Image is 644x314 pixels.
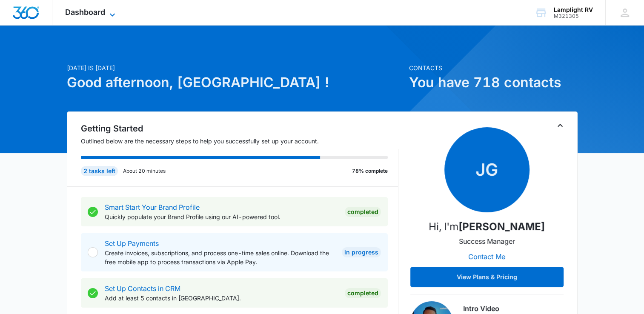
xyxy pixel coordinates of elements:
button: Toggle Collapse [555,120,565,131]
div: account name [554,6,593,13]
button: Contact Me [460,246,514,267]
p: [DATE] is [DATE] [67,63,404,72]
p: Outlined below are the necessary steps to help you successfully set up your account. [81,137,398,146]
p: Add at least 5 contacts in [GEOGRAPHIC_DATA]. [105,294,338,303]
a: Set Up Contacts in CRM [105,284,180,293]
a: Smart Start Your Brand Profile [105,203,200,211]
h1: Good afternoon, [GEOGRAPHIC_DATA] ! [67,72,404,93]
h2: Getting Started [81,122,398,135]
div: In Progress [342,247,381,257]
div: Completed [345,207,381,217]
h3: Intro Video [463,303,564,314]
h1: You have 718 contacts [409,72,578,93]
strong: [PERSON_NAME] [458,220,545,233]
span: Dashboard [65,8,105,17]
p: Success Manager [459,236,515,246]
div: Completed [345,288,381,298]
button: View Plans & Pricing [410,267,564,287]
p: Create invoices, subscriptions, and process one-time sales online. Download the free mobile app t... [105,248,335,266]
span: JG [444,127,530,212]
p: Hi, I'm [429,219,545,234]
div: 2 tasks left [81,166,118,176]
p: Quickly populate your Brand Profile using our AI-powered tool. [105,212,338,221]
p: 78% complete [352,167,388,175]
p: About 20 minutes [123,167,166,175]
p: Contacts [409,63,578,72]
a: Set Up Payments [105,239,159,248]
div: account id [554,13,593,19]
